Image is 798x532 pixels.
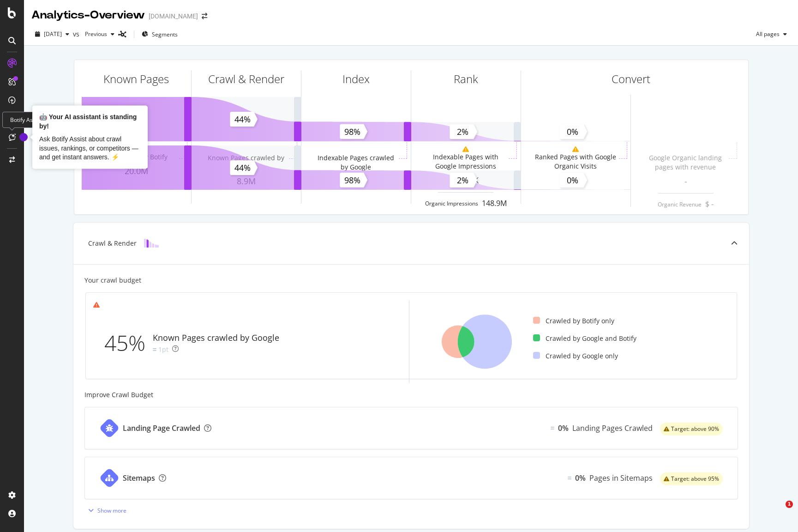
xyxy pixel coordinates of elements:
div: 45% [104,328,153,358]
div: 0% [558,423,569,434]
iframe: Intercom live chat [767,501,789,523]
span: All pages [752,30,780,38]
div: Landing Pages Crawled [572,423,653,434]
div: Indexable Pages with Google Impressions [424,152,507,171]
img: Equal [153,348,156,351]
div: warning label [660,423,723,435]
div: Landing Page Crawled [123,423,200,434]
img: Equal [551,427,554,429]
div: Index [342,71,370,87]
span: 2025 Aug. 31st [44,30,62,38]
span: vs [73,30,81,39]
div: Analytics - Overview [31,7,145,23]
div: Known Pages [103,71,169,87]
span: Target: above 95% [671,476,719,482]
div: [DOMAIN_NAME] [149,12,198,21]
b: 🤖 Your AI assistant is standing by! [39,113,137,130]
div: arrow-right-arrow-left [202,13,207,19]
div: Crawled by Google and Botify [533,334,636,343]
div: Crawl & Render [88,239,137,248]
div: Ask Botify Assist about crawl issues, rankings, or competitors — and get instant answers. ⚡️ [39,135,141,162]
a: Landing Page CrawledEqual0%Landing Pages Crawledwarning label [84,407,738,449]
div: Your crawl budget [84,276,141,285]
button: [DATE] [31,27,73,42]
span: Previous [81,30,107,38]
div: Organic Impressions [425,199,478,207]
div: 207.3K [411,175,521,187]
span: Segments [152,30,178,38]
div: Tooltip anchor [19,133,28,141]
div: Improve Crawl Budget [84,390,738,399]
button: Segments [138,27,181,42]
div: 8.9M [192,175,301,187]
div: Pages in Sitemaps [589,473,653,484]
div: 20.0M [82,165,191,177]
div: Crawled by Botify only [533,316,614,326]
img: block-icon [144,239,159,248]
div: Botify Assist V2 [2,112,57,128]
div: Pages crawled by Botify [95,152,168,162]
div: 0% [575,473,586,484]
span: Target: above 90% [671,426,719,432]
button: All pages [752,27,791,42]
div: Rank [454,71,478,87]
button: Previous [81,27,118,42]
div: Crawl & Render [208,71,284,87]
a: SitemapsEqual0%Pages in Sitemapswarning label [84,457,738,499]
div: Sitemaps [123,473,155,484]
div: Show more [97,507,126,514]
div: Known Pages crawled by Google [204,153,287,172]
div: Known Pages crawled by Google [153,332,279,344]
span: 1 [786,501,793,508]
button: Show more [84,503,126,518]
div: warning label [660,472,723,485]
div: Crawled by Google only [533,351,618,361]
div: 1pt [158,345,168,354]
div: 8.7M [301,175,411,187]
div: Indexable Pages crawled by Google [314,153,397,172]
div: 148.9M [482,198,507,209]
img: Equal [568,477,571,479]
